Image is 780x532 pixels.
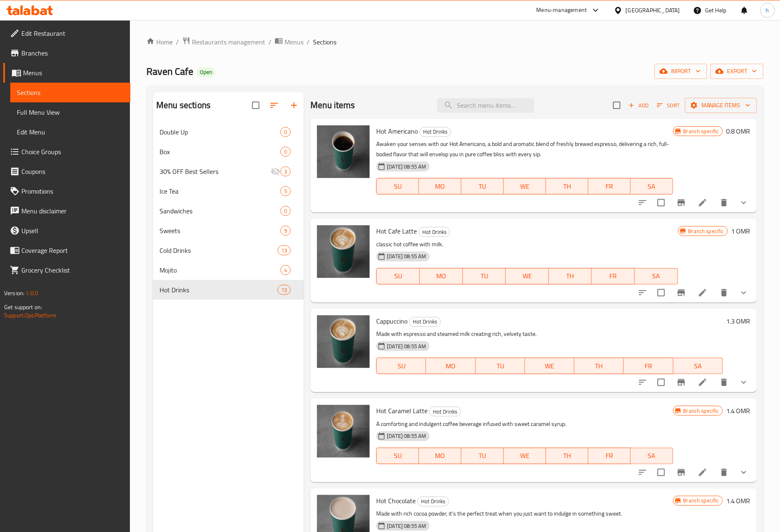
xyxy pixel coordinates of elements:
[592,450,627,462] span: FR
[197,67,215,77] div: Open
[160,285,278,295] span: Hot Drinks
[317,125,370,178] img: Hot Americano
[465,180,500,192] span: TU
[546,448,588,464] button: TH
[698,198,708,208] a: Edit menu item
[376,419,673,429] p: A comforting and indulgent coffee beverage infused with sweet caramel syrup.
[153,119,304,303] nav: Menu sections
[410,317,440,326] span: Hot Drinks
[766,6,769,15] span: h
[588,178,631,194] button: FR
[674,358,723,374] button: SA
[633,283,653,303] button: sort-choices
[652,99,685,112] span: Sort items
[653,284,670,301] span: Select to update
[417,497,449,507] div: Hot Drinks
[21,48,124,58] span: Branches
[624,358,673,374] button: FR
[146,62,193,81] span: Raven Cafe
[429,407,461,416] div: Hot Drinks
[426,358,475,374] button: MO
[507,180,543,192] span: WE
[430,407,461,416] span: Hot Drinks
[549,180,585,192] span: TH
[671,372,691,392] button: Branch-specific-item
[268,37,271,47] li: /
[153,221,304,241] div: Sweets9
[3,43,130,63] a: Branches
[280,127,291,137] div: items
[281,227,290,235] span: 9
[592,268,635,285] button: FR
[176,37,179,47] li: /
[380,450,416,462] span: SU
[160,147,280,157] span: Box
[552,270,589,282] span: TH
[461,448,504,464] button: TU
[264,95,284,115] span: Sort sections
[655,99,682,112] button: Sort
[160,167,271,176] div: 30% OFF Best Sellers
[671,193,691,213] button: Branch-specific-item
[608,97,625,114] span: Select section
[146,37,764,47] nav: breadcrumb
[278,286,290,294] span: 13
[376,139,673,160] p: Awaken your senses with our Hot Americano, a bold and aromatic blend of freshly brewed espresso, ...
[627,360,670,372] span: FR
[376,358,426,374] button: SU
[153,280,304,300] div: Hot Drinks13
[546,178,588,194] button: TH
[21,226,124,236] span: Upsell
[711,64,764,79] button: export
[25,288,38,298] span: 1.0.0
[671,463,691,482] button: Branch-specific-item
[160,127,280,137] span: Double Up
[734,193,754,213] button: show more
[17,88,124,97] span: Sections
[281,128,290,136] span: 0
[10,102,130,122] a: Full Menu View
[661,66,701,76] span: import
[10,122,130,142] a: Edit Menu
[422,180,458,192] span: MO
[625,99,652,112] span: Add item
[698,467,708,477] a: Edit menu item
[680,407,722,415] span: Branch specific
[280,265,291,275] div: items
[739,467,749,477] svg: Show Choices
[197,69,215,76] span: Open
[376,495,416,507] span: Hot Chocolate
[278,285,291,295] div: items
[313,37,336,47] span: Sections
[739,288,749,298] svg: Show Choices
[635,268,678,285] button: SA
[633,463,653,482] button: sort-choices
[422,450,458,462] span: MO
[463,268,506,285] button: TU
[734,283,754,303] button: show more
[409,317,441,327] div: Hot Drinks
[625,99,652,112] button: Add
[3,181,130,201] a: Promotions
[525,358,574,374] button: WE
[153,241,304,260] div: Cold Drinks13
[714,463,734,482] button: delete
[4,302,42,312] span: Get support on:
[280,186,291,196] div: items
[281,168,290,176] span: 3
[479,360,522,372] span: TU
[182,37,265,47] a: Restaurants management
[376,405,428,417] span: Hot Caramel Latte
[574,358,624,374] button: TH
[317,315,370,368] img: Cappuccino
[281,148,290,156] span: 0
[278,247,290,254] span: 13
[726,125,750,137] h6: 0.8 OMR
[419,448,461,464] button: MO
[537,5,587,15] div: Menu-management
[595,270,632,282] span: FR
[3,260,130,280] a: Grocery Checklist
[153,122,304,142] div: Double Up0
